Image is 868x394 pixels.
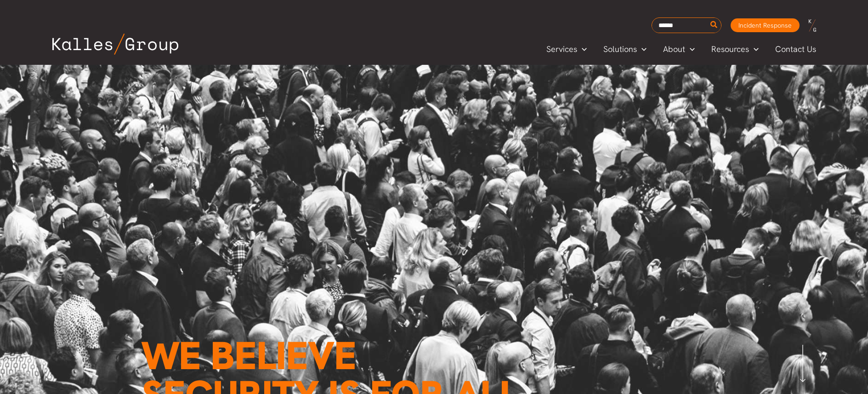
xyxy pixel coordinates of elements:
a: ResourcesMenu Toggle [703,42,767,56]
button: Search [709,18,720,33]
span: Services [546,42,577,56]
span: Contact Us [775,42,816,56]
img: Kalles Group [52,34,178,55]
span: Menu Toggle [685,42,695,56]
span: Menu Toggle [637,42,647,56]
span: About [663,42,685,56]
a: Incident Response [731,18,800,32]
nav: Primary Site Navigation [538,41,825,57]
span: Menu Toggle [749,42,759,56]
a: SolutionsMenu Toggle [595,42,655,56]
span: Solutions [603,42,637,56]
a: Contact Us [767,42,825,56]
span: Resources [711,42,749,56]
span: Menu Toggle [577,42,587,56]
a: ServicesMenu Toggle [538,42,595,56]
a: AboutMenu Toggle [655,42,703,56]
